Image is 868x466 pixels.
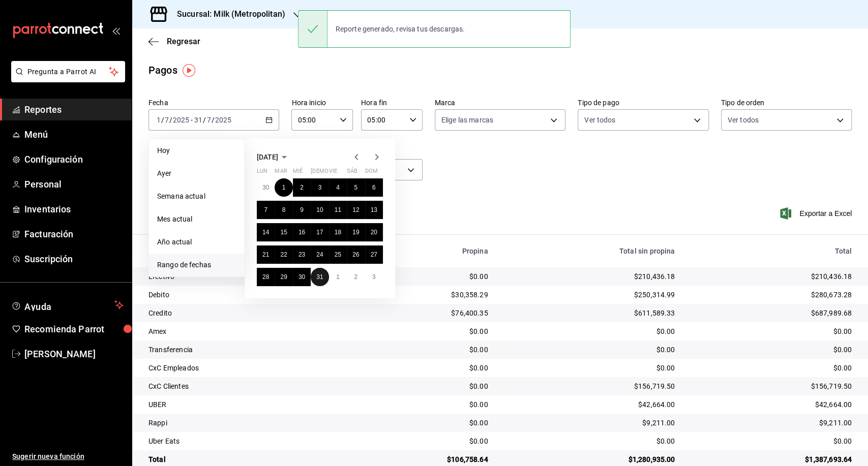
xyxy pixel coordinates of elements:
[293,178,311,197] button: 2 de julio de 2025
[329,178,347,197] button: 4 de julio de 2025
[355,308,488,318] div: $76,400.35
[148,399,339,410] div: UBER
[316,273,323,281] abbr: 31 de julio de 2025
[183,64,195,77] img: Tooltip marker
[264,206,267,213] abbr: 7 de julio de 2025
[355,454,488,464] div: $106,758.64
[257,268,275,286] button: 28 de julio de 2025
[24,322,124,336] span: Recomienda Parrot
[347,223,365,241] button: 19 de julio de 2025
[148,290,339,300] div: Debito
[691,308,852,318] div: $687,989.68
[169,8,285,20] h3: Sucursal: Milk (Metropolitan)
[371,251,377,258] abbr: 27 de julio de 2025
[257,153,278,161] span: [DATE]
[257,168,267,178] abbr: lunes
[327,18,473,40] div: Reporte generado, revisa tus descargas.
[191,116,193,124] span: -
[578,99,708,106] label: Tipo de pago
[293,245,311,264] button: 23 de julio de 2025
[355,363,488,373] div: $0.00
[280,273,287,281] abbr: 29 de julio de 2025
[365,223,383,241] button: 20 de julio de 2025
[203,116,206,124] span: /
[504,381,675,391] div: $156,719.50
[148,454,339,464] div: Total
[311,268,328,286] button: 31 de julio de 2025
[347,268,365,286] button: 2 de agosto de 2025
[371,206,377,213] abbr: 13 de julio de 2025
[300,184,304,191] abbr: 2 de julio de 2025
[161,116,164,124] span: /
[257,245,275,264] button: 21 de julio de 2025
[298,273,305,281] abbr: 30 de julio de 2025
[11,61,125,82] button: Pregunta a Parrot AI
[355,436,488,446] div: $0.00
[293,268,311,286] button: 30 de julio de 2025
[329,168,337,178] abbr: viernes
[280,251,287,258] abbr: 22 de julio de 2025
[148,418,339,428] div: Rappi
[157,214,236,225] span: Mes actual
[691,399,852,410] div: $42,664.00
[691,363,852,373] div: $0.00
[347,245,365,264] button: 26 de julio de 2025
[782,207,852,220] span: Exportar a Excel
[691,247,852,255] div: Total
[691,436,852,446] div: $0.00
[157,237,236,247] span: Año actual
[24,227,124,241] span: Facturación
[157,145,236,156] span: Hoy
[311,201,328,219] button: 10 de julio de 2025
[691,326,852,336] div: $0.00
[257,201,275,219] button: 7 de julio de 2025
[441,115,493,125] span: Elige las marcas
[24,177,124,191] span: Personal
[24,202,124,216] span: Inventarios
[691,418,852,428] div: $9,211.00
[291,99,353,106] label: Hora inicio
[329,245,347,264] button: 25 de julio de 2025
[206,116,212,124] input: --
[316,251,323,258] abbr: 24 de julio de 2025
[721,99,852,106] label: Tipo de orden
[691,381,852,391] div: $156,719.50
[352,229,359,236] abbr: 19 de julio de 2025
[275,268,292,286] button: 29 de julio de 2025
[157,168,236,179] span: Ayer
[262,251,269,258] abbr: 21 de julio de 2025
[298,229,305,236] abbr: 16 de julio de 2025
[311,168,371,178] abbr: jueves
[504,345,675,355] div: $0.00
[365,178,383,197] button: 6 de julio de 2025
[24,347,124,361] span: [PERSON_NAME]
[311,245,328,264] button: 24 de julio de 2025
[112,26,120,35] button: open_drawer_menu
[148,308,339,318] div: Credito
[435,99,565,106] label: Marca
[157,260,236,270] span: Rango de fechas
[262,229,269,236] abbr: 14 de julio de 2025
[293,223,311,241] button: 16 de julio de 2025
[164,116,169,124] input: --
[728,115,759,125] span: Ver todos
[691,271,852,282] div: $210,436.18
[7,74,125,84] a: Pregunta a Parrot AI
[311,223,328,241] button: 17 de julio de 2025
[355,381,488,391] div: $0.00
[311,178,328,197] button: 3 de julio de 2025
[354,273,357,281] abbr: 2 de agosto de 2025
[262,184,269,191] abbr: 30 de junio de 2025
[275,168,287,178] abbr: martes
[148,363,339,373] div: CxC Empleados
[691,454,852,464] div: $1,387,693.64
[316,206,323,213] abbr: 10 de julio de 2025
[27,67,109,77] span: Pregunta a Parrot AI
[504,399,675,410] div: $42,664.00
[504,271,675,282] div: $210,436.18
[354,184,357,191] abbr: 5 de julio de 2025
[329,223,347,241] button: 18 de julio de 2025
[212,116,215,124] span: /
[293,168,303,178] abbr: miércoles
[157,191,236,202] span: Semana actual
